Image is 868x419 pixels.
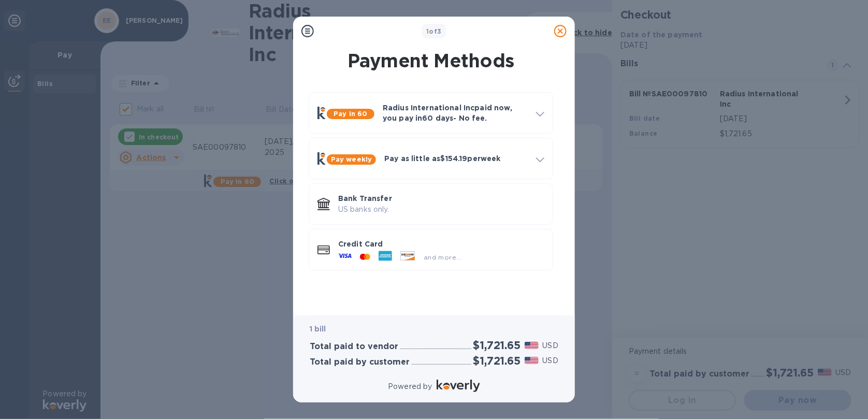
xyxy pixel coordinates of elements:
h3: Total paid to vendor [310,342,398,352]
img: USD [525,342,539,349]
p: Credit Card [338,239,544,249]
p: Bank Transfer [338,193,544,204]
b: of 3 [426,27,442,35]
p: USD [543,355,558,366]
b: Pay in 60 [334,110,367,118]
span: and more... [424,253,461,261]
b: Pay weekly [331,155,372,163]
img: Logo [437,380,480,392]
p: Powered by [388,381,432,392]
h1: Payment Methods [307,50,555,71]
img: USD [525,357,539,364]
b: 1 bill [310,325,326,333]
p: Radius International Inc paid now, you pay in 60 days - No fee. [383,103,528,123]
p: Pay as little as $154.19 per week [384,153,528,164]
p: US banks only. [338,204,544,215]
h2: $1,721.65 [473,354,520,367]
h3: Total paid by customer [310,357,410,367]
span: 1 [426,27,429,35]
h2: $1,721.65 [473,339,520,352]
p: USD [543,340,558,351]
